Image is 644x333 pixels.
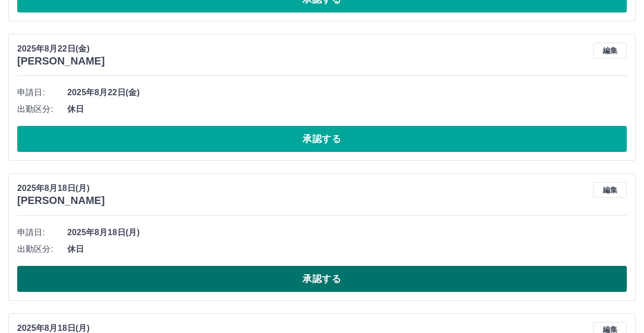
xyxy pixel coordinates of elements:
[17,243,67,255] span: 出勤区分:
[67,86,627,99] span: 2025年8月22日(金)
[17,103,67,116] span: 出勤区分:
[17,195,105,207] h3: [PERSON_NAME]
[17,86,67,99] span: 申請日:
[67,226,627,239] span: 2025年8月18日(月)
[17,226,67,239] span: 申請日:
[67,103,627,116] span: 休日
[17,55,105,67] h3: [PERSON_NAME]
[17,126,627,152] button: 承認する
[17,182,105,195] p: 2025年8月18日(月)
[17,43,105,55] p: 2025年8月22日(金)
[17,266,627,292] button: 承認する
[593,182,627,198] button: 編集
[67,243,627,255] span: 休日
[593,43,627,58] button: 編集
